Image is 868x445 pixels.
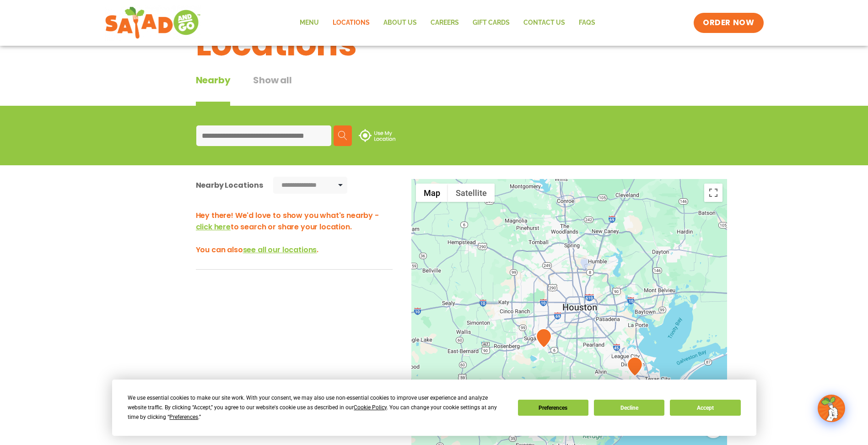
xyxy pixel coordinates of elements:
span: Cookie Policy [354,404,387,411]
div: Nearby [196,73,231,106]
a: FAQs [572,12,602,33]
button: Decline [594,400,664,416]
a: GIFT CARDS [466,12,517,33]
button: Show all [253,73,291,106]
button: Preferences [518,400,588,416]
a: Contact Us [517,12,572,33]
div: Nearby Locations [196,179,263,191]
span: click here [196,222,231,232]
span: Preferences [169,414,198,420]
img: use-location.svg [359,129,395,142]
nav: Menu [293,12,602,33]
img: search.svg [338,131,347,140]
a: Locations [326,12,377,33]
img: new-SAG-logo-768×292 [105,5,201,41]
button: Toggle fullscreen view [704,184,722,202]
h3: Hey there! We'd love to show you what's nearby - to search or share your location. You can also . [196,210,393,255]
button: Show street map [416,184,448,202]
span: see all our locations [243,244,317,255]
button: Show satellite imagery [448,184,495,202]
div: Cookie Consent Prompt [112,380,756,436]
button: Accept [670,400,740,416]
a: Menu [293,12,326,33]
a: ORDER NOW [694,13,763,33]
a: About Us [377,12,424,33]
span: ORDER NOW [703,17,754,28]
img: wpChatIcon [819,396,844,421]
div: Tabbed content [196,73,315,106]
div: We use essential cookies to make our site work. With your consent, we may also use non-essential ... [128,393,507,422]
a: Careers [424,12,466,33]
